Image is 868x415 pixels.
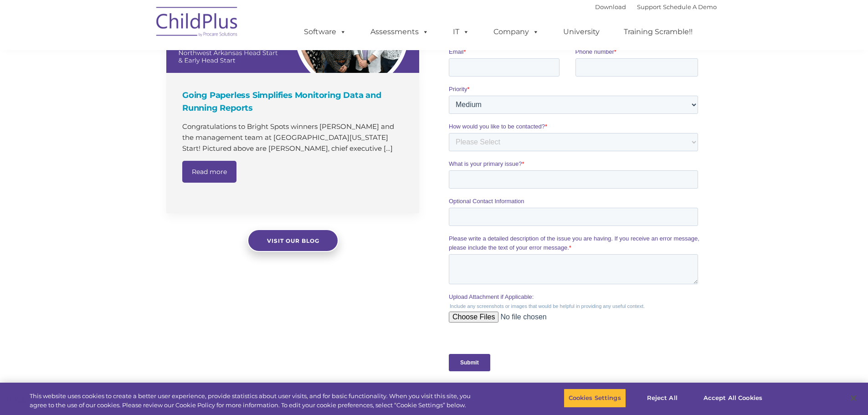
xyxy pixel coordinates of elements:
[615,23,702,41] a: Training Scramble!!
[152,0,243,46] img: ChildPlus by Procare Solutions
[444,23,478,41] a: IT
[182,161,236,183] a: Read more
[182,121,406,154] p: Congratulations to Bright Spots winners [PERSON_NAME] and the management team at [GEOGRAPHIC_DATA...
[30,392,478,410] div: This website uses cookies to create a better user experience, provide statistics about user visit...
[554,23,609,41] a: University
[361,23,438,41] a: Assessments
[267,237,319,244] span: Visit our blog
[295,23,355,41] a: Software
[663,3,717,10] a: Schedule A Demo
[637,3,661,10] a: Support
[247,229,339,252] a: Visit our blog
[843,388,863,408] button: Close
[634,389,691,408] button: Reject All
[182,89,406,114] h4: Going Paperless Simplifies Monitoring Data and Running Reports
[595,3,626,10] a: Download
[595,3,717,10] font: |
[564,389,626,408] button: Cookies Settings
[484,23,548,41] a: Company
[699,389,767,408] button: Accept All Cookies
